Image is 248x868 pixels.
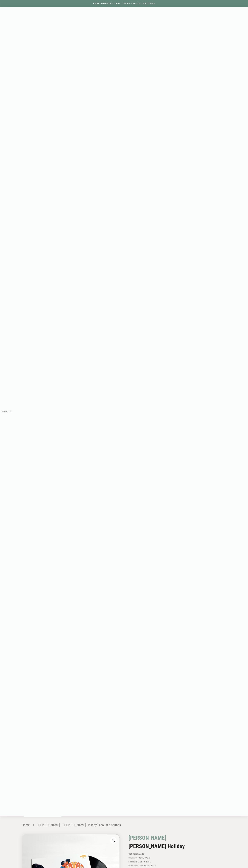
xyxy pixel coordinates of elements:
a: [PERSON_NAME] - "[PERSON_NAME] Holiday" Acoustic Sounds [37,823,121,827]
nav: breadcrumbs [22,822,226,828]
a: Jazz [139,853,144,855]
p: Condition: New & Sealed [128,865,207,867]
a: [PERSON_NAME] [128,834,166,841]
a: Cool Jazz [139,857,150,859]
p: Edition: [128,861,207,863]
h2: [PERSON_NAME] Holiday [128,843,207,849]
p: GENRE(S): [128,853,207,855]
a: Home [22,823,30,827]
input: search [0,407,238,416]
a: Audiophile [138,861,151,863]
p: STYLE(S): [128,857,207,859]
a: FREE SHIPPING $89+ | FREE 100-DAY RETURNS [90,2,159,5]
